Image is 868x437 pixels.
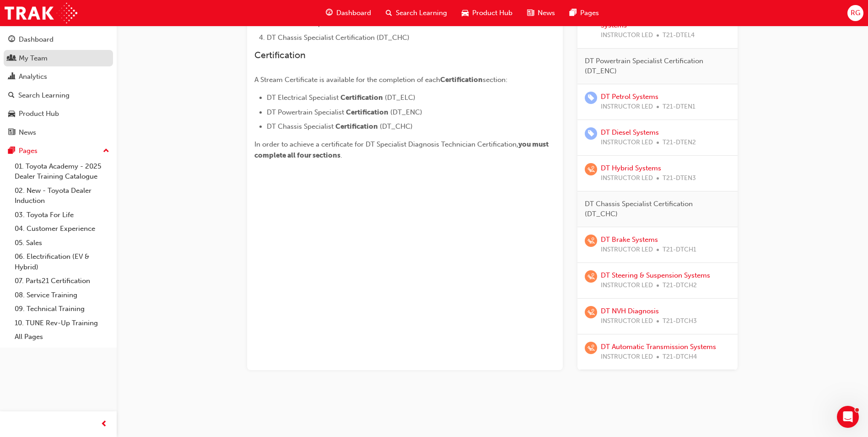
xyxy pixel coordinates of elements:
[336,8,371,18] span: Dashboard
[847,5,863,21] button: RG
[4,124,113,141] a: News
[585,92,597,104] span: learningRecordVerb_ENROLL-icon
[11,184,113,208] a: 02. New - Toyota Dealer Induction
[462,7,469,19] span: car-icon
[585,342,597,354] span: learningRecordVerb_WAITLIST-icon
[267,122,334,131] span: DT Chassis Specialist
[326,7,333,19] span: guage-icon
[19,71,47,82] div: Analytics
[601,271,710,279] a: DT Steering & Suspension Systems
[8,147,15,155] span: pages-icon
[585,163,597,175] span: learningRecordVerb_WAITLIST-icon
[11,274,113,288] a: 07. Parts21 Certification
[663,173,696,184] span: T21-DTEN3
[4,29,113,142] button: DashboardMy TeamAnalyticsSearch LearningProduct HubNews
[538,8,555,18] span: News
[19,127,36,138] div: News
[101,419,108,430] span: prev-icon
[601,280,653,291] span: INSTRUCTOR LED
[483,76,507,84] span: section:
[103,145,109,157] span: up-icon
[11,288,113,302] a: 08. Service Training
[254,140,518,148] span: In order to achieve a certificate for DT Specialist Diagnosis Technician Certification,
[837,406,859,428] iframe: Intercom live chat
[663,316,697,327] span: T21-DTCH3
[385,93,415,102] span: (DT_ELC)
[19,34,54,45] div: Dashboard
[346,108,388,116] span: Certification
[267,19,419,27] span: DT Powertrain Specialist Certification (DT_ENC)
[601,343,716,351] a: DT Automatic Transmission Systems
[11,250,113,274] a: 06. Electrification (EV & Hybrid)
[18,90,70,101] div: Search Learning
[11,236,113,250] a: 05. Sales
[585,235,597,247] span: learningRecordVerb_WAITLIST-icon
[663,245,696,255] span: T21-DTCH1
[570,7,577,19] span: pages-icon
[601,307,659,315] a: DT NVH Diagnosis
[5,3,77,23] img: Trak
[601,137,653,148] span: INSTRUCTOR LED
[4,87,113,104] a: Search Learning
[4,142,113,159] button: Pages
[585,56,723,76] span: DT Powertrain Specialist Certification (DT_ENC)
[380,122,413,131] span: (DT_CHC)
[335,122,378,131] span: Certification
[601,102,653,112] span: INSTRUCTOR LED
[580,8,599,18] span: Pages
[11,159,113,184] a: 01. Toyota Academy - 2025 Dealer Training Catalogue
[663,137,696,148] span: T21-DTEN2
[601,128,659,137] a: DT Diesel Systems
[4,31,113,48] a: Dashboard
[520,4,562,22] a: news-iconNews
[8,55,15,63] span: people-icon
[663,280,697,291] span: T21-DTCH2
[11,222,113,236] a: 04. Customer Experience
[11,330,113,344] a: All Pages
[340,151,342,159] span: .
[601,11,711,29] a: DT Audio, Navigation, SRS & Safety Systems
[386,7,392,19] span: search-icon
[663,30,695,41] span: T21-DTEL4
[19,146,38,156] div: Pages
[340,93,383,102] span: Certification
[601,352,653,362] span: INSTRUCTOR LED
[601,235,658,244] a: DT Brake Systems
[851,8,860,18] span: RG
[4,68,113,85] a: Analytics
[11,316,113,330] a: 10. TUNE Rev-Up Training
[390,108,422,116] span: (DT_ENC)
[472,8,512,18] span: Product Hub
[440,76,483,84] span: Certification
[601,173,653,184] span: INSTRUCTOR LED
[4,105,113,122] a: Product Hub
[585,306,597,318] span: learningRecordVerb_WAITLIST-icon
[8,92,15,100] span: search-icon
[19,109,59,119] div: Product Hub
[396,8,447,18] span: Search Learning
[601,30,653,41] span: INSTRUCTOR LED
[254,50,306,60] span: Certification
[8,110,15,118] span: car-icon
[601,245,653,255] span: INSTRUCTOR LED
[601,93,658,101] a: DT Petrol Systems
[378,4,454,22] a: search-iconSearch Learning
[663,102,695,112] span: T21-DTEN1
[527,7,534,19] span: news-icon
[267,108,344,116] span: DT Powertrain Specialist
[585,127,597,140] span: learningRecordVerb_ENROLL-icon
[8,73,15,81] span: chart-icon
[8,129,15,137] span: news-icon
[19,53,48,64] div: My Team
[267,33,410,42] span: DT Chassis Specialist Certification (DT_CHC)
[585,199,723,219] span: DT Chassis Specialist Certification (DT_CHC)
[585,270,597,283] span: learningRecordVerb_WAITLIST-icon
[11,208,113,222] a: 03. Toyota For Life
[663,352,697,362] span: T21-DTCH4
[601,316,653,327] span: INSTRUCTOR LED
[601,164,661,172] a: DT Hybrid Systems
[318,4,378,22] a: guage-iconDashboard
[11,302,113,316] a: 09. Technical Training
